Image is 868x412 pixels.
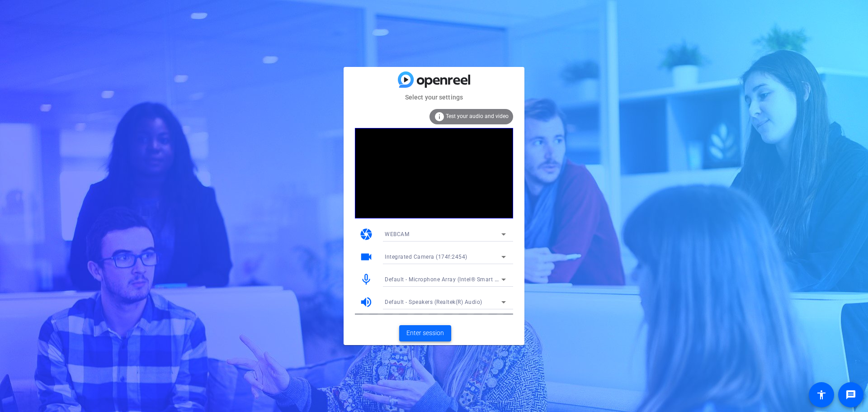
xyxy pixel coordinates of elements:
span: Integrated Camera (174f:2454) [385,254,467,260]
mat-icon: info [434,111,445,122]
button: Enter session [399,325,451,341]
mat-icon: videocam [359,250,373,264]
mat-card-subtitle: Select your settings [344,92,524,102]
mat-icon: mic_none [359,273,373,286]
mat-icon: volume_up [359,295,373,309]
mat-icon: camera [359,227,373,241]
span: Default - Speakers (Realtek(R) Audio) [385,299,482,305]
span: Default - Microphone Array (Intel® Smart Sound Technology for Digital Microphones) [385,275,609,283]
span: Test your audio and video [446,113,509,119]
img: blue-gradient.svg [398,71,470,87]
mat-icon: message [845,389,856,400]
span: WEBCAM [385,231,409,237]
mat-icon: accessibility [816,389,827,400]
span: Enter session [406,328,444,338]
